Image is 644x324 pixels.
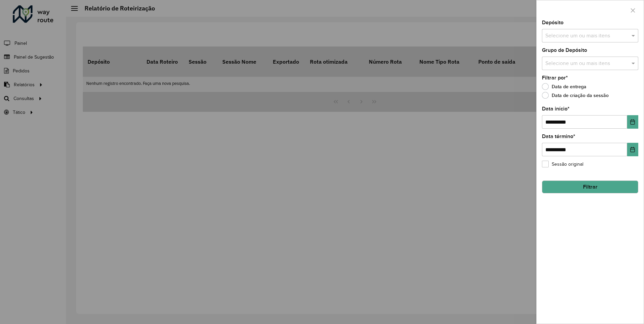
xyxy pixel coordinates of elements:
label: Data término [542,132,575,140]
label: Data de entrega [542,83,586,90]
label: Sessão original [542,161,583,168]
label: Filtrar por [542,74,568,82]
button: Filtrar [542,181,638,193]
label: Data de criação da sessão [542,92,609,99]
button: Choose Date [627,143,638,156]
label: Data início [542,105,570,113]
label: Depósito [542,19,563,27]
button: Choose Date [627,115,638,129]
label: Grupo de Depósito [542,46,587,54]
